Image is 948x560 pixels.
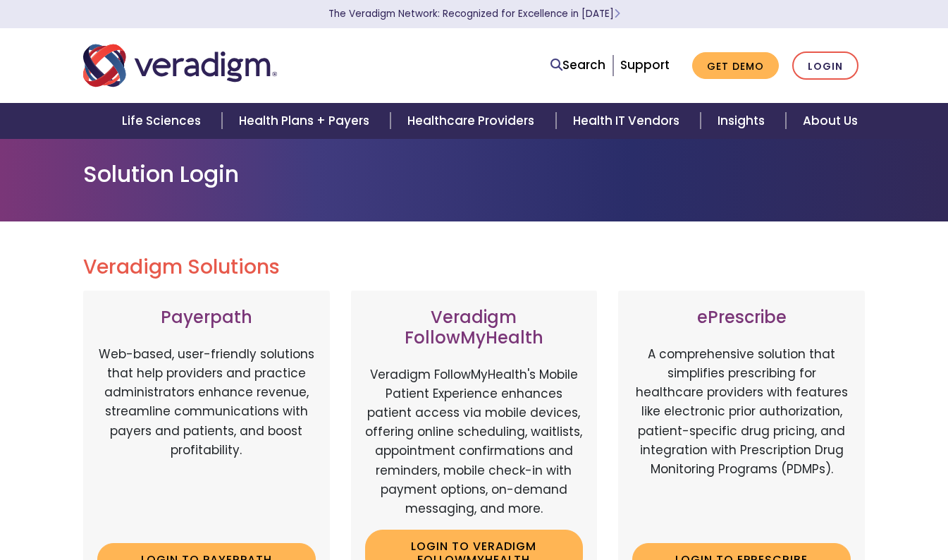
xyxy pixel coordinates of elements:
[632,345,851,532] p: A comprehensive solution that simplifies prescribing for healthcare providers with features like ...
[632,308,851,328] h3: ePrescribe
[83,42,277,89] img: Veradigm logo
[556,103,701,139] a: Health IT Vendors
[97,308,316,328] h3: Payerpath
[620,56,670,73] a: Support
[786,103,875,139] a: About Us
[692,52,779,80] a: Get Demo
[105,103,222,139] a: Life Sciences
[390,103,555,139] a: Healthcare Providers
[83,255,866,279] h2: Veradigm Solutions
[701,103,786,139] a: Insights
[365,365,584,519] p: Veradigm FollowMyHealth's Mobile Patient Experience enhances patient access via mobile devices, o...
[365,308,584,348] h3: Veradigm FollowMyHealth
[83,161,866,188] h1: Solution Login
[550,56,605,75] a: Search
[614,7,620,20] span: Learn More
[328,7,620,20] a: The Veradigm Network: Recognized for Excellence in [DATE]Learn More
[222,103,390,139] a: Health Plans + Payers
[792,51,858,80] a: Login
[97,345,316,532] p: Web-based, user-friendly solutions that help providers and practice administrators enhance revenu...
